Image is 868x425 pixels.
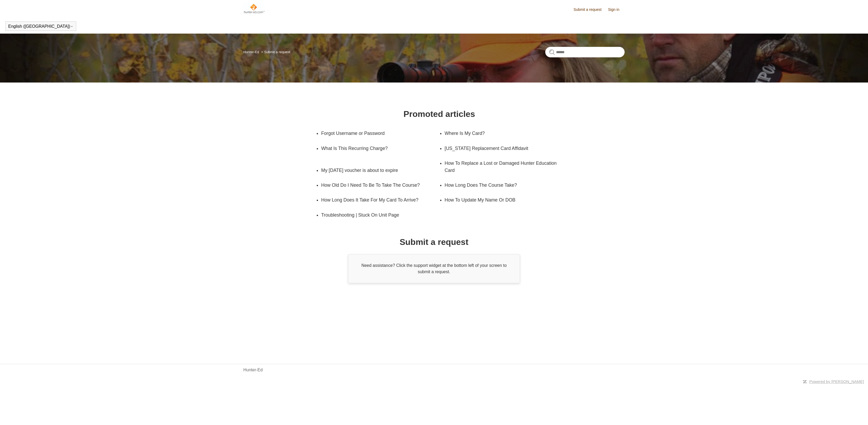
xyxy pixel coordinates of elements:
a: [US_STATE] Replacement Card Affidavit [445,141,555,156]
h1: Promoted articles [404,108,475,120]
h1: Submit a request [400,236,468,248]
div: Need assistance? Click the support widget at the bottom left of your screen to submit a request. [348,254,520,283]
button: English ([GEOGRAPHIC_DATA]) [8,24,73,29]
a: My [DATE] voucher is about to expire [321,163,431,178]
a: How To Replace a Lost or Damaged Hunter Education Card [445,156,563,178]
a: Sign in [608,7,625,12]
a: Submit a request [574,7,607,12]
a: Troubleshooting | Stuck On Unit Page [321,208,431,222]
a: Where Is My Card? [445,126,555,141]
li: Submit a request [260,50,290,54]
a: Powered by [PERSON_NAME] [809,379,864,384]
input: Search [545,47,625,57]
img: Hunter-Ed Help Center home page [243,3,265,14]
a: How Long Does The Course Take? [445,178,555,193]
a: How To Update My Name Or DOB [445,193,555,207]
a: Hunter-Ed [243,367,263,373]
li: Hunter-Ed [243,50,260,54]
a: Hunter-Ed [243,50,259,54]
a: How Old Do I Need To Be To Take The Course? [321,178,431,193]
a: How Long Does It Take For My Card To Arrive? [321,193,439,207]
a: What Is This Recurring Charge? [321,141,439,156]
a: Forgot Username or Password [321,126,431,141]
